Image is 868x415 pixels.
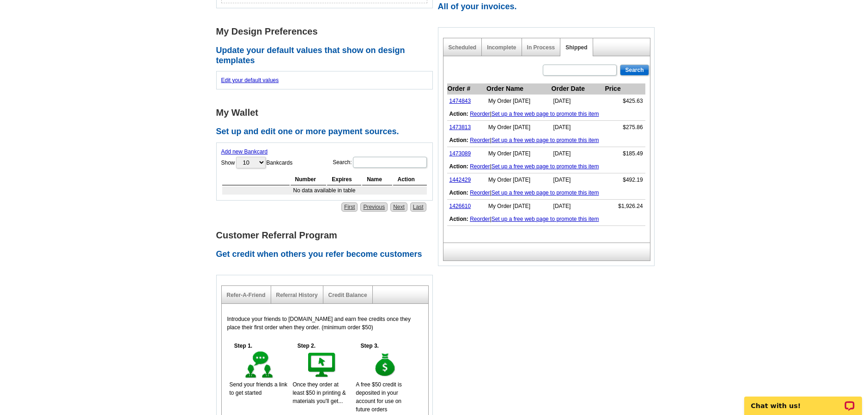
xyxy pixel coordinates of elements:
[230,381,287,396] span: Send your friends a link to get started
[356,381,401,413] span: A free $50 credit is deposited in your account for use on future orders
[292,381,346,404] span: Once they order at least $50 in printing & materials you'll get...
[565,44,587,51] a: Shipped
[230,342,257,350] h5: Step 1.
[333,156,427,169] label: Search:
[604,173,645,187] td: $492.19
[306,350,338,380] img: step-2.gif
[551,147,605,160] td: [DATE]
[216,249,438,260] h2: Get credit when others you refer become customers
[492,137,599,143] a: Set up a free web page to promote this item
[216,27,438,36] h1: My Design Preferences
[227,292,266,298] a: Refer-A-Friend
[216,127,438,137] h2: Set up and edit one or more payment sources.
[487,44,516,51] a: Incomplete
[227,315,423,332] p: Introduce your friends to [DOMAIN_NAME] and earn free credits once they place their first order w...
[492,163,599,170] a: Set up a free web page to promote this item
[486,95,551,108] td: My Order [DATE]
[492,190,599,196] a: Set up a free web page to promote this item
[551,121,605,134] td: [DATE]
[492,111,599,117] a: Set up a free web page to promote this item
[738,386,868,415] iframe: LiveChat chat widget
[292,342,320,350] h5: Step 2.
[222,186,427,195] td: No data available in table
[221,77,279,83] a: Edit your default values
[447,213,645,226] td: |
[551,95,605,108] td: [DATE]
[449,203,471,209] a: 1426610
[449,216,468,222] b: Action:
[341,202,358,212] a: First
[353,157,427,168] input: Search:
[236,157,266,168] select: ShowBankcards
[291,174,327,185] th: Number
[449,190,468,196] b: Action:
[551,83,605,95] th: Order Date
[604,147,645,160] td: $185.49
[447,134,645,147] td: |
[486,121,551,134] td: My Order [DATE]
[276,292,318,298] a: Referral History
[221,148,268,155] a: Add new Bankcard
[449,150,471,157] a: 1473089
[447,83,486,95] th: Order #
[470,190,490,196] a: Reorder
[438,2,660,12] h2: All of your invoices.
[492,216,599,222] a: Set up a free web page to promote this item
[620,65,649,76] input: Search
[447,107,645,121] td: |
[447,160,645,173] td: |
[604,95,645,108] td: $425.63
[486,173,551,187] td: My Order [DATE]
[449,177,471,183] a: 1442429
[449,98,471,104] a: 1474843
[449,44,477,51] a: Scheduled
[221,156,293,169] label: Show Bankcards
[447,186,645,200] td: |
[360,202,388,212] a: Previous
[356,342,383,350] h5: Step 3.
[604,200,645,213] td: $1,926.24
[216,231,438,240] h1: Customer Referral Program
[486,83,551,95] th: Order Name
[604,83,645,95] th: Price
[370,350,401,380] img: step-3.gif
[604,121,645,134] td: $275.86
[449,111,468,117] b: Action:
[449,137,468,143] b: Action:
[551,173,605,187] td: [DATE]
[243,350,275,380] img: step-1.gif
[527,44,555,51] a: In Process
[410,202,426,212] a: Last
[216,46,438,65] h2: Update your default values that show on design templates
[470,216,490,222] a: Reorder
[470,111,490,117] a: Reorder
[328,292,367,298] a: Credit Balance
[216,108,438,118] h1: My Wallet
[362,174,392,185] th: Name
[551,200,605,213] td: [DATE]
[486,200,551,213] td: My Order [DATE]
[393,174,427,185] th: Action
[470,137,490,143] a: Reorder
[449,163,468,170] b: Action:
[449,124,471,130] a: 1473813
[486,147,551,160] td: My Order [DATE]
[470,163,490,170] a: Reorder
[327,174,361,185] th: Expires
[390,202,407,212] a: Next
